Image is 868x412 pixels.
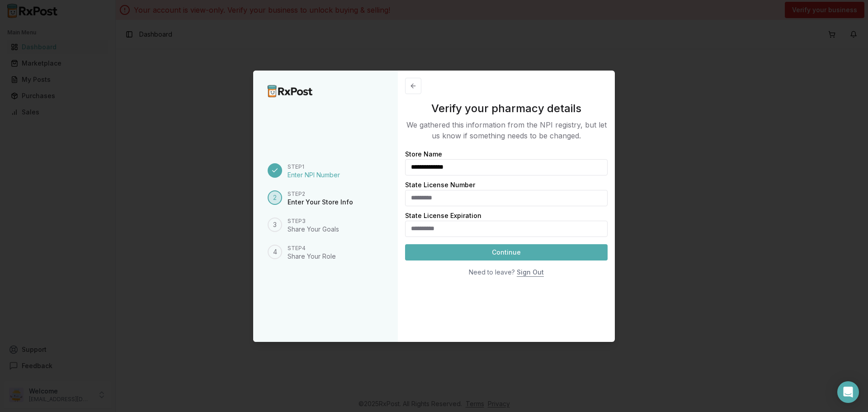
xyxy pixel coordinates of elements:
div: Enter Your Store Info [288,198,353,207]
div: Step 3 [288,218,339,225]
button: Sign Out [517,264,544,280]
div: Share Your Role [288,252,336,261]
div: Step 1 [288,163,340,170]
h3: Verify your pharmacy details [405,101,608,116]
span: 3 [273,220,277,229]
button: Continue [405,244,608,260]
span: 2 [273,193,277,202]
div: Need to leave? [469,268,515,277]
label: State License Expiration [405,212,481,219]
span: 4 [273,247,277,256]
label: State License Number [405,181,475,189]
img: RxPost Logo [268,85,313,97]
div: Step 2 [288,190,353,198]
label: Store Name [405,150,442,158]
div: Enter NPI Number [288,170,340,180]
div: Share Your Goals [288,225,339,234]
p: We gathered this information from the NPI registry, but let us know if something needs to be chan... [405,119,608,141]
div: Step 4 [288,245,336,252]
